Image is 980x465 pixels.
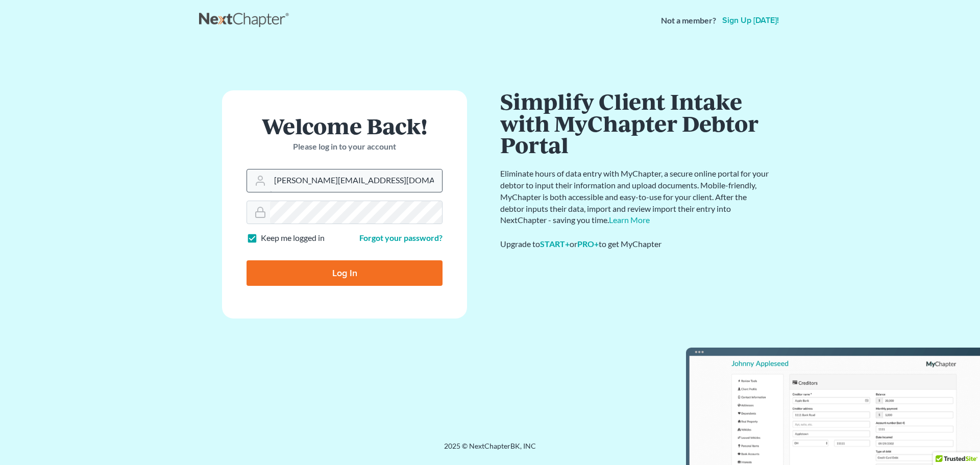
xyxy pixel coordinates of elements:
[261,232,325,244] label: Keep me logged in
[247,260,443,286] input: Log In
[500,90,771,156] h1: Simplify Client Intake with MyChapter Debtor Portal
[199,441,781,459] div: 2025 © NextChapterBK, INC
[500,238,771,250] div: Upgrade to or to get MyChapter
[500,168,771,226] p: Eliminate hours of data entry with MyChapter, a secure online portal for your debtor to input the...
[247,141,443,153] p: Please log in to your account
[661,15,716,27] strong: Not a member?
[359,233,443,242] a: Forgot your password?
[540,239,570,249] a: START+
[720,16,781,25] a: Sign up [DATE]!
[247,115,443,137] h1: Welcome Back!
[609,215,650,225] a: Learn More
[270,169,442,192] input: Email Address
[577,239,599,249] a: PRO+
